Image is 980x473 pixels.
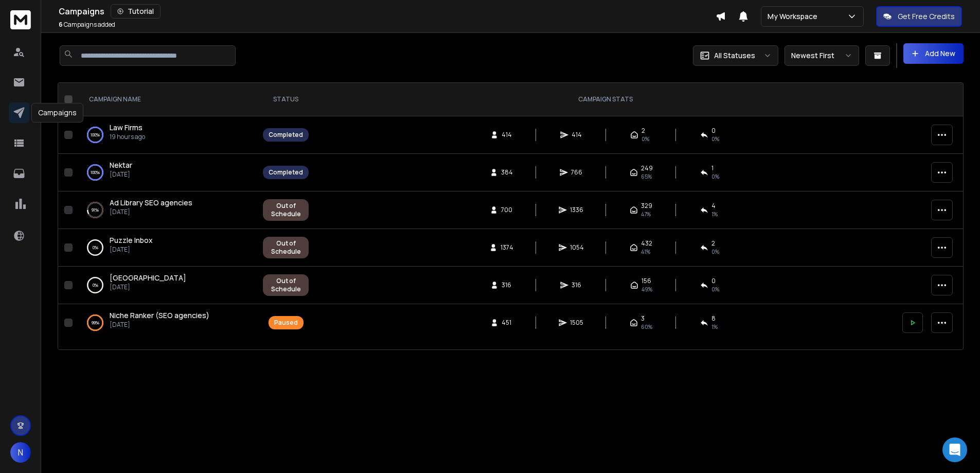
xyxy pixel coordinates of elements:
span: 384 [501,168,513,177]
p: 100 % [91,167,100,178]
div: Paused [274,319,298,327]
div: Completed [269,168,303,177]
p: Campaigns added [59,21,115,29]
td: 0%Puzzle Inbox[DATE] [77,229,257,267]
p: Get Free Credits [898,11,955,22]
th: STATUS [257,83,315,116]
span: 60 % [641,323,652,331]
th: CAMPAIGN NAME [77,83,257,116]
span: 0 % [711,285,719,293]
p: [DATE] [110,170,132,179]
a: Niche Ranker (SEO agencies) [110,310,209,321]
span: 329 [641,202,652,210]
a: Nektar [110,160,132,170]
span: 3 [641,314,645,323]
p: 100 % [91,130,100,140]
span: 41 % [641,248,650,256]
span: 0 % [711,248,719,256]
p: [DATE] [110,321,209,329]
p: 19 hours ago [110,133,145,141]
button: N [10,442,31,463]
span: 65 % [641,172,652,181]
button: Get Free Credits [876,6,962,27]
span: 1505 [570,319,583,327]
span: 2 [711,239,715,248]
p: 99 % [92,318,99,328]
span: 6 [59,20,63,29]
td: 100%Nektar[DATE] [77,154,257,191]
span: 0 % [711,135,719,143]
p: [DATE] [110,246,153,254]
p: 91 % [92,205,99,215]
div: Out of Schedule [269,277,303,293]
span: 2 [642,127,645,135]
div: Open Intercom Messenger [942,437,967,462]
p: All Statuses [714,50,755,61]
p: [DATE] [110,283,186,291]
span: 414 [502,131,512,139]
td: 0%[GEOGRAPHIC_DATA][DATE] [77,267,257,304]
p: My Workspace [768,11,822,22]
span: 0 [711,127,716,135]
span: 414 [572,131,582,139]
button: Newest First [785,45,859,66]
span: 8 [711,314,716,323]
span: 4 [711,202,716,210]
span: 316 [502,281,512,289]
div: Out of Schedule [269,202,303,218]
td: 99%Niche Ranker (SEO agencies)[DATE] [77,304,257,342]
td: 100%Law Firms19 hours ago [77,116,257,154]
span: 47 % [641,210,651,218]
a: Puzzle Inbox [110,235,153,246]
p: 0 % [93,280,98,290]
span: 0 % [642,135,649,143]
p: [DATE] [110,208,192,216]
div: Campaigns [59,4,716,19]
button: Add New [903,43,964,64]
div: Completed [269,131,303,139]
span: Niche Ranker (SEO agencies) [110,310,209,320]
span: 0 % [711,172,719,181]
span: 316 [572,281,582,289]
span: 1 [711,164,714,172]
a: Law Firms [110,122,142,133]
td: 91%Ad Library SEO agencies[DATE] [77,191,257,229]
span: 432 [641,239,652,248]
a: Ad Library SEO agencies [110,198,192,208]
span: 700 [501,206,512,214]
span: 1054 [570,243,584,252]
button: Tutorial [111,4,161,19]
span: 1336 [570,206,583,214]
span: 1374 [501,243,513,252]
span: 1 % [711,323,718,331]
th: CAMPAIGN STATS [315,83,896,116]
span: 249 [641,164,653,172]
span: 1 % [711,210,718,218]
div: Out of Schedule [269,239,303,256]
a: [GEOGRAPHIC_DATA] [110,273,186,283]
span: 451 [502,319,512,327]
span: 766 [571,168,582,177]
span: 49 % [642,285,652,293]
p: 0 % [93,242,98,253]
div: Campaigns [31,103,83,122]
span: 0 [711,277,716,285]
span: 156 [642,277,651,285]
